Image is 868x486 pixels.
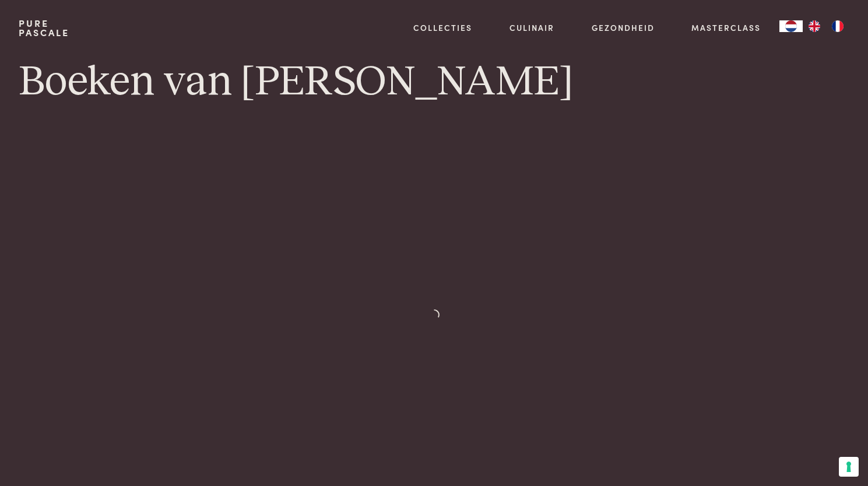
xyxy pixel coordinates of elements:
a: Culinair [509,22,554,34]
div: Language [779,20,803,32]
ul: Language list [803,20,849,32]
aside: Language selected: Nederlands [779,20,849,32]
a: NL [779,20,803,32]
h1: Boeken van [PERSON_NAME] [19,56,849,108]
a: Gezondheid [592,22,655,34]
button: Uw voorkeuren voor toestemming voor trackingtechnologieën [839,457,859,477]
a: PurePascale [19,19,69,37]
a: Masterclass [691,22,761,34]
a: FR [826,20,849,32]
a: EN [803,20,826,32]
a: Collecties [413,22,472,34]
